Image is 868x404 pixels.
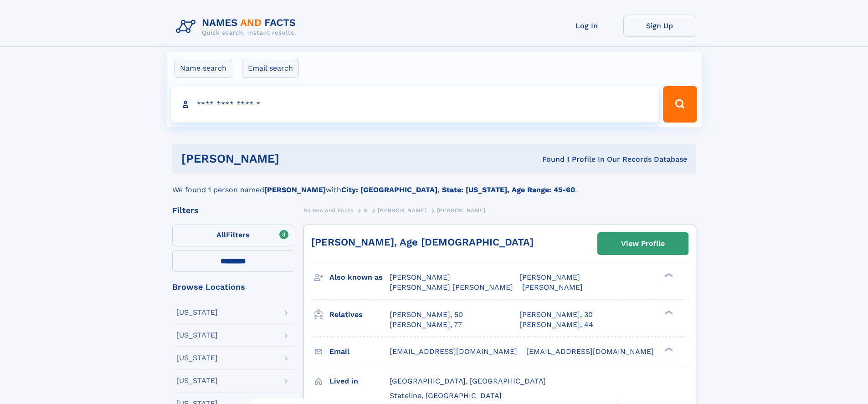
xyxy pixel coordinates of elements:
[390,310,463,320] a: [PERSON_NAME], 50
[663,272,673,278] div: ❯
[663,86,697,123] button: Search Button
[172,225,294,246] label: Filters
[437,207,486,214] span: [PERSON_NAME]
[411,154,687,164] div: Found 1 Profile In Our Records Database
[623,15,696,37] a: Sign Up
[216,230,226,239] span: All
[598,233,688,255] a: View Profile
[176,309,218,316] div: [US_STATE]
[378,207,426,214] span: [PERSON_NAME]
[364,207,368,214] span: S
[329,344,390,359] h3: Email
[390,391,502,400] span: Stateline, [GEOGRAPHIC_DATA]
[550,15,623,37] a: Log In
[172,15,303,39] img: Logo Names and Facts
[378,205,426,216] a: [PERSON_NAME]
[242,59,299,78] label: Email search
[172,206,294,215] div: Filters
[663,309,673,315] div: ❯
[390,283,513,291] span: [PERSON_NAME] [PERSON_NAME]
[172,283,294,291] div: Browse Locations
[390,347,517,356] span: [EMAIL_ADDRESS][DOMAIN_NAME]
[172,174,696,195] div: We found 1 person named with .
[519,310,593,320] a: [PERSON_NAME], 30
[311,236,534,248] a: [PERSON_NAME], Age [DEMOGRAPHIC_DATA]
[329,307,390,322] h3: Relatives
[663,346,673,352] div: ❯
[176,332,218,339] div: [US_STATE]
[264,185,326,194] b: [PERSON_NAME]
[390,320,462,330] a: [PERSON_NAME], 77
[621,233,665,254] div: View Profile
[364,205,368,216] a: S
[519,273,580,281] span: [PERSON_NAME]
[174,59,232,78] label: Name search
[522,283,583,291] span: [PERSON_NAME]
[526,347,654,356] span: [EMAIL_ADDRESS][DOMAIN_NAME]
[341,185,575,194] b: City: [GEOGRAPHIC_DATA], State: [US_STATE], Age Range: 45-60
[329,373,390,389] h3: Lived in
[390,273,450,281] span: [PERSON_NAME]
[519,320,593,330] a: [PERSON_NAME], 44
[390,377,546,385] span: [GEOGRAPHIC_DATA], [GEOGRAPHIC_DATA]
[171,86,659,123] input: search input
[329,270,390,285] h3: Also known as
[181,153,411,164] h1: [PERSON_NAME]
[176,354,218,362] div: [US_STATE]
[303,205,354,216] a: Names and Facts
[176,377,218,384] div: [US_STATE]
